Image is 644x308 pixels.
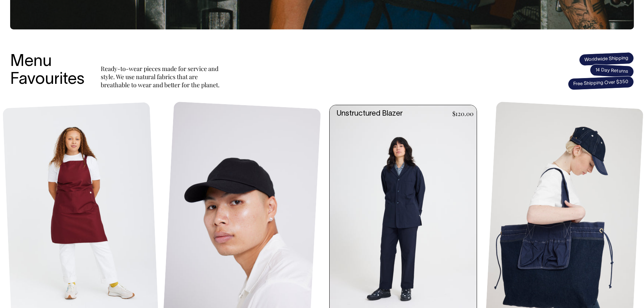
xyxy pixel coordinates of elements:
span: Free Shipping Over $350 [568,76,634,90]
span: Worldwide Shipping [579,52,634,66]
p: Ready-to-wear pieces made for service and style. We use natural fabrics that are breathable to we... [101,65,222,89]
h3: Menu Favourites [10,53,85,89]
span: 14 Day Returns [590,64,634,78]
